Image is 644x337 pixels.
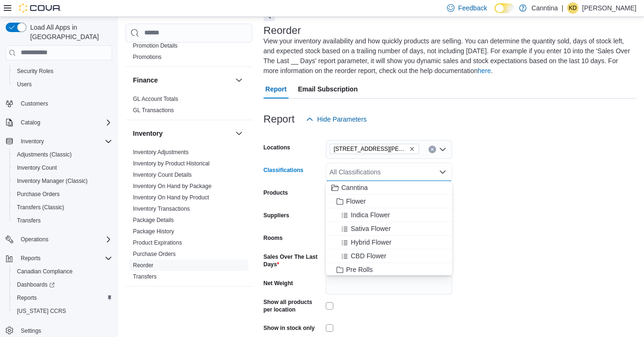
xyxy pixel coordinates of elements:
[2,135,116,148] button: Inventory
[133,273,157,280] a: Transfers
[264,234,283,242] label: Rooms
[21,327,41,335] span: Settings
[13,175,112,187] span: Inventory Manager (Classic)
[326,222,452,236] button: Sativa Flower
[133,75,231,85] button: Finance
[326,181,452,195] button: Canntina
[351,238,391,247] span: Hybrid Flower
[17,253,44,264] button: Reports
[133,194,209,201] a: Inventory On Hand by Product
[133,42,178,49] a: Promotion Details
[9,214,116,227] button: Transfers
[125,147,252,286] div: Inventory
[458,3,487,13] span: Feedback
[17,117,44,128] button: Catalog
[2,252,116,265] button: Reports
[17,164,57,172] span: Inventory Count
[13,279,58,290] a: Dashboards
[9,291,116,304] button: Reports
[582,2,636,14] p: [PERSON_NAME]
[17,81,32,88] span: Users
[133,172,192,178] a: Inventory Count Details
[133,129,231,138] button: Inventory
[133,75,158,85] h3: Finance
[17,281,55,288] span: Dashboards
[13,162,61,173] a: Inventory Count
[9,201,116,214] button: Transfers (Classic)
[9,304,116,318] button: [US_STATE] CCRS
[2,97,116,110] button: Customers
[265,80,287,99] span: Report
[17,177,88,185] span: Inventory Manager (Classic)
[13,292,112,304] span: Reports
[17,98,52,109] a: Customers
[13,149,75,160] a: Adjustments (Classic)
[13,175,91,187] a: Inventory Manager (Classic)
[13,266,112,277] span: Canadian Compliance
[9,188,116,201] button: Purchase Orders
[13,266,76,277] a: Canadian Compliance
[13,215,44,226] a: Transfers
[17,117,112,128] span: Catalog
[133,96,178,102] a: GL Account Totals
[133,251,176,257] a: Purchase Orders
[17,136,48,147] button: Inventory
[569,2,577,14] span: KD
[264,298,322,313] label: Show all products per location
[13,279,112,290] span: Dashboards
[17,98,112,109] span: Customers
[330,144,419,154] span: 725 Nelson Street
[17,307,66,315] span: [US_STATE] CCRS
[17,234,52,245] button: Operations
[13,202,68,213] a: Transfers (Classic)
[478,67,491,74] a: here
[346,265,373,274] span: Pre Rolls
[133,295,156,304] h3: Loyalty
[264,36,632,76] div: View your inventory availability and how quickly products are selling. You can determine the quan...
[264,212,289,219] label: Suppliers
[13,149,112,160] span: Adjustments (Classic)
[17,234,112,245] span: Operations
[429,146,436,153] button: Clear input
[133,149,189,156] a: Inventory Adjustments
[326,236,452,249] button: Hybrid Flower
[26,23,112,41] span: Load All Apps in [GEOGRAPHIC_DATA]
[351,251,386,261] span: CBD Flower
[264,166,304,174] label: Classifications
[439,168,446,176] button: Close list of options
[531,2,558,14] p: Canntina
[346,197,366,206] span: Flower
[341,183,368,192] span: Canntina
[326,249,452,263] button: CBD Flower
[495,3,514,13] input: Dark Mode
[9,174,116,188] button: Inventory Manager (Classic)
[9,161,116,174] button: Inventory Count
[326,208,452,222] button: Indica Flower
[233,74,245,86] button: Finance
[13,305,112,317] span: Washington CCRS
[133,160,210,167] a: Inventory by Product Historical
[17,268,73,275] span: Canadian Compliance
[2,233,116,246] button: Operations
[9,78,116,91] button: Users
[13,66,112,77] span: Security Roles
[17,190,60,198] span: Purchase Orders
[17,67,53,75] span: Security Roles
[9,148,116,161] button: Adjustments (Classic)
[17,325,45,337] a: Settings
[13,202,112,213] span: Transfers (Classic)
[2,116,116,129] button: Catalog
[2,323,116,337] button: Settings
[17,204,64,211] span: Transfers (Classic)
[17,151,72,158] span: Adjustments (Classic)
[21,100,48,107] span: Customers
[133,183,212,189] a: Inventory On Hand by Package
[13,66,57,77] a: Security Roles
[13,189,64,200] a: Purchase Orders
[133,54,162,60] a: Promotions
[9,278,116,291] a: Dashboards
[302,110,371,129] button: Hide Parameters
[264,25,301,36] h3: Reorder
[21,255,41,262] span: Reports
[17,217,41,224] span: Transfers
